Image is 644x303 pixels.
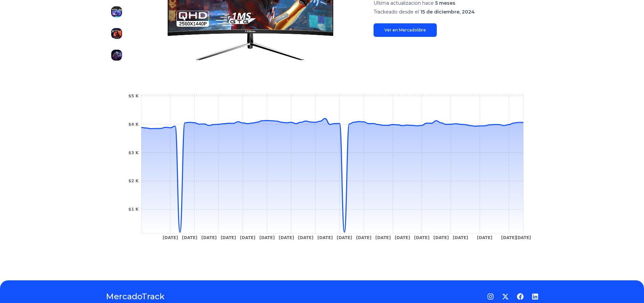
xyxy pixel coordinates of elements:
tspan: [DATE] [433,235,449,240]
tspan: [DATE] [414,235,429,240]
img: Monitor gamer curvo Fyhxele FY32QHD165 LED negro 127V [111,50,122,61]
a: MercadoTrack [106,291,165,302]
tspan: $3 K [128,150,139,155]
tspan: [DATE] [220,235,236,240]
tspan: [DATE] [317,235,333,240]
tspan: [DATE] [501,235,517,240]
a: Instagram [487,293,494,300]
a: LinkedIn [532,293,539,300]
a: Ver en Mercadolibre [374,23,437,37]
tspan: [DATE] [279,235,294,240]
tspan: $1 K [128,207,139,212]
tspan: [DATE] [259,235,275,240]
a: Twitter [502,293,509,300]
img: Monitor gamer curvo Fyhxele FY32QHD165 LED negro 127V [111,28,122,39]
img: Monitor gamer curvo Fyhxele FY32QHD165 LED negro 127V [111,6,122,17]
tspan: [DATE] [240,235,255,240]
tspan: [DATE] [162,235,178,240]
tspan: [DATE] [453,235,468,240]
tspan: [DATE] [182,235,197,240]
tspan: [DATE] [336,235,352,240]
tspan: [DATE] [356,235,372,240]
tspan: $5 K [128,94,139,98]
tspan: $2 K [128,179,139,183]
tspan: [DATE] [375,235,391,240]
tspan: [DATE] [516,235,531,240]
tspan: [DATE] [201,235,217,240]
tspan: $4 K [128,122,139,127]
tspan: [DATE] [298,235,313,240]
tspan: [DATE] [395,235,410,240]
span: 15 de diciembre, 2024 [420,9,475,15]
tspan: [DATE] [477,235,492,240]
span: Trackeado desde el [374,9,419,15]
a: Facebook [517,293,524,300]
